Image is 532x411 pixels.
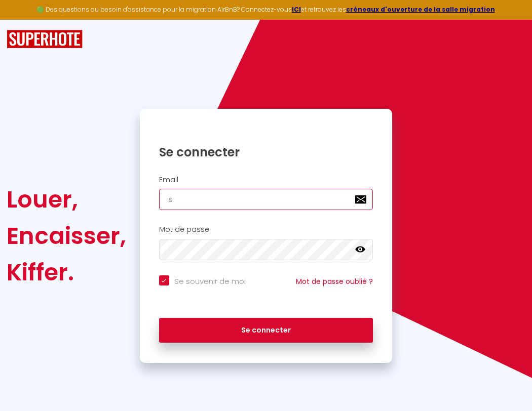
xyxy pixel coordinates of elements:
[7,254,126,291] div: Kiffer.
[159,144,373,160] h1: Se connecter
[159,225,373,234] h2: Mot de passe
[159,176,373,184] h2: Email
[159,318,373,343] button: Se connecter
[7,181,126,218] div: Louer,
[296,276,373,286] a: Mot de passe oublié ?
[292,5,301,14] a: ICI
[346,5,495,14] a: créneaux d'ouverture de la salle migration
[8,4,39,34] button: Ouvrir le widget de chat LiveChat
[7,218,126,254] div: Encaisser,
[159,189,373,210] input: Ton Email
[7,30,83,49] img: SuperHote logo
